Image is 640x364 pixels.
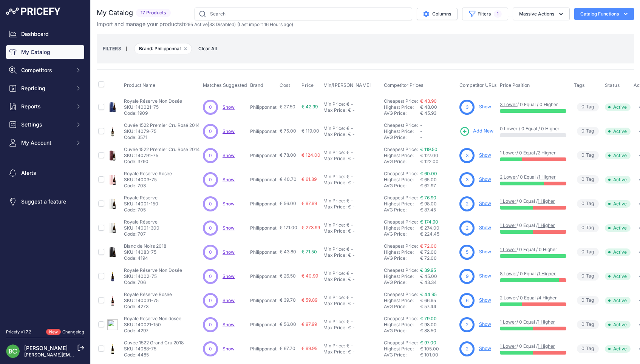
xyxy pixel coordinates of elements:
div: - [351,276,355,282]
p: / 0 Equal / [500,198,566,204]
span: € 78.00 [280,152,296,158]
a: 1 Higher [538,222,555,228]
p: Royale Réserve [124,219,159,225]
p: Philipponnat [250,273,277,279]
div: € [348,107,351,113]
div: AVG Price: [384,134,420,140]
span: 0 [209,225,212,231]
span: Brand [250,82,263,88]
span: € 40.70 [280,176,297,182]
a: Cheapest Price: [384,195,418,201]
a: € 76.90 [420,195,436,201]
span: 0 [581,103,584,111]
div: € 45.93 [420,110,456,116]
p: SKU: 140021-75 [124,104,182,110]
div: AVG Price: [384,183,420,189]
div: Max Price: [323,252,346,258]
div: Min Price: [323,150,345,156]
span: Active [605,224,631,232]
span: (Last import 16 Hours ago) [237,22,293,27]
a: Show [479,297,491,303]
span: 0 [209,176,212,183]
span: ( | ) [182,22,236,27]
span: Active [605,152,631,159]
span: Price Position [500,82,530,88]
p: Philipponnat [250,153,277,159]
p: Code: 1909 [124,110,182,116]
span: 9 [466,273,468,280]
div: - [351,252,355,258]
p: Code: 4194 [124,255,166,261]
div: € [348,276,351,282]
a: 3 Lower [500,102,517,107]
div: Highest Price: [384,225,420,231]
p: / 0 Equal / [500,174,566,180]
a: 1 Higher [538,319,555,325]
div: € 62.97 [420,183,456,189]
a: Show [479,345,491,351]
p: SKU: 14001-300 [124,225,159,231]
p: Code: 705 [124,207,158,213]
a: € 72.00 [420,243,437,249]
span: Clear All [195,45,221,52]
span: My Account [21,139,71,147]
span: Add New [473,128,493,135]
button: Reports [6,100,84,113]
span: € 274.00 [420,225,439,231]
div: Max Price: [323,131,346,137]
a: 2 Lower [500,174,517,180]
a: [PERSON_NAME] [24,345,68,351]
span: € 71.50 [301,249,317,254]
div: € 43.34 [420,279,456,285]
span: € 56.00 [280,201,296,206]
a: 1 Lower [500,150,516,156]
a: 2 Higher [538,150,556,156]
span: 0 [581,248,584,256]
button: Cost [280,82,292,88]
p: SKU: 14079-75 [124,128,200,134]
p: Philipponnat [250,128,277,134]
div: Max Price: [323,228,346,234]
span: Show [223,177,235,182]
span: € 27.50 [280,104,295,110]
div: - [351,131,355,137]
div: Highest Price: [384,153,420,159]
button: Competitors [6,63,84,77]
div: € [346,101,349,107]
div: € [346,150,349,156]
span: 0 [209,128,212,135]
div: AVG Price: [384,207,420,213]
div: € [346,198,349,204]
a: 1 Higher [538,198,555,204]
span: € 72.00 [420,249,437,255]
div: - [351,107,355,113]
p: Royale Réserve Non Dosée [124,98,182,104]
a: Show [223,201,235,207]
a: Show [479,152,491,158]
div: Min Price: [323,101,345,107]
nav: Sidebar [6,27,84,320]
a: Show [223,153,235,158]
span: € 48.00 [420,104,437,110]
span: Show [223,225,235,231]
p: Blanc de Noirs 2018 [124,243,166,249]
div: € [346,125,349,131]
span: Settings [21,121,71,128]
p: SKU: 14003-75 [124,177,172,183]
div: € 87.45 [420,207,456,213]
span: € 171.00 [280,225,297,230]
div: € [346,222,349,228]
p: SKU: 14083-75 [124,249,166,255]
span: Competitor Prices [384,82,424,88]
div: Highest Price: [384,128,420,134]
a: Dashboard [6,27,84,41]
span: Reports [21,103,71,110]
span: Min/[PERSON_NAME] [323,82,371,88]
span: € 97.99 [301,201,317,206]
span: 0 [581,176,584,183]
a: Show [479,104,491,110]
span: Status [605,82,620,88]
a: € 43.90 [420,98,437,104]
div: - [349,198,353,204]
